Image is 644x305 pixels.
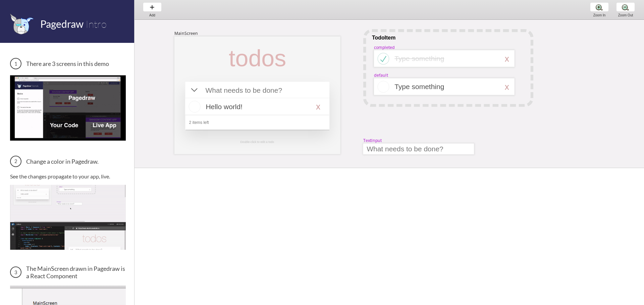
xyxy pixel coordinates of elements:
h3: The MainScreen drawn in Pagedraw is a React Component [10,265,126,280]
img: 3 screens [10,75,126,140]
div: default [374,72,388,78]
div: x [505,82,509,92]
div: x [505,54,509,64]
img: zoom-minus.png [622,4,629,11]
div: Zoom Out [613,13,638,17]
h3: There are 3 screens in this demo [10,58,126,69]
h3: Change a color in Pagedraw. [10,156,126,167]
div: Add [140,13,165,17]
div: TextInput [363,138,382,143]
p: See the changes propagate to your app, live. [10,173,126,179]
img: zoom-plus.png [596,4,603,11]
div: completed [374,44,395,50]
span: Intro [86,18,107,30]
img: Change a color in Pagedraw [10,185,126,250]
span: Pagedraw [40,18,84,30]
img: baseline-add-24px.svg [149,4,156,11]
img: favicon.png [10,13,34,34]
div: MainScreen [174,30,198,36]
div: Zoom In [587,13,612,17]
